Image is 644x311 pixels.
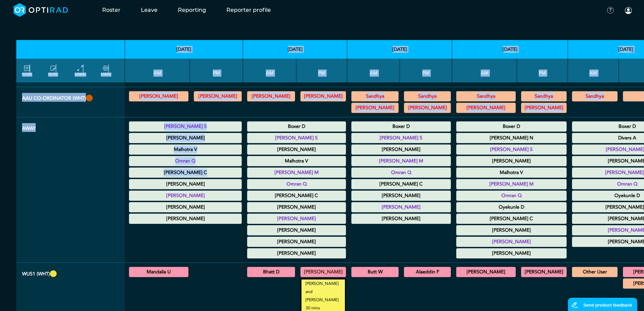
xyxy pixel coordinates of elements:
[522,104,566,112] summary: [PERSON_NAME]
[129,133,242,143] div: Maternity Leave 00:00 - 23:59
[130,192,241,200] summary: [PERSON_NAME]
[16,87,125,117] th: AAU Co-ordinator (WHT)
[130,203,241,211] summary: [PERSON_NAME]
[247,237,346,247] div: Other Leave 00:00 - 23:59
[456,202,567,212] div: Annual Leave 00:00 - 23:59
[352,180,450,188] summary: [PERSON_NAME] C
[125,40,243,59] th: [DATE]
[521,267,567,277] div: US Gynaecology 14:00 - 17:00
[248,169,345,177] summary: [PERSON_NAME] M
[457,180,566,188] summary: [PERSON_NAME] M
[351,133,451,143] div: Study Leave 00:00 - 23:59
[456,168,567,178] div: Annual Leave 00:00 - 23:59
[404,267,451,277] div: General US 13:00 - 16:30
[243,59,296,82] th: AM
[247,202,346,212] div: Maternity Leave 00:00 - 23:59
[347,59,400,82] th: AM
[129,91,188,101] div: AAU Co-ordinator 09:00 - 12:00
[352,145,450,154] summary: [PERSON_NAME]
[129,267,188,277] div: US General Paediatric 09:00 - 12:30
[522,92,566,100] summary: Sandhya
[130,92,187,100] summary: [PERSON_NAME]
[248,122,345,131] summary: Boxer D
[456,214,567,224] div: Annual Leave 00:00 - 23:59
[352,268,398,276] summary: Butt W
[522,268,566,276] summary: [PERSON_NAME]
[456,91,516,101] div: AAU Co-ordinator 09:00 - 12:00
[405,104,450,112] summary: [PERSON_NAME]
[456,225,567,235] div: Maternity Leave 00:00 - 23:59
[521,91,567,101] div: AAU Co-ordinator 12:00 - 16:30
[456,179,567,189] div: Study Leave 00:00 - 23:59
[129,214,242,224] div: Other Leave 00:00 - 23:59
[457,249,566,257] summary: [PERSON_NAME]
[352,134,450,142] summary: [PERSON_NAME] S
[457,215,566,223] summary: [PERSON_NAME] C
[129,179,242,189] div: Maternity Leave 00:00 - 23:59
[248,238,345,246] summary: [PERSON_NAME]
[352,92,398,100] summary: Sandhya
[352,203,450,211] summary: [PERSON_NAME]
[452,59,517,82] th: AM
[457,192,566,200] summary: Omran Q
[247,156,346,166] div: Annual Leave 00:00 - 23:59
[517,59,568,82] th: PM
[247,225,346,235] div: Annual Leave 00:00 - 23:59
[351,156,451,166] div: Study Leave 00:00 - 23:59
[352,192,450,200] summary: [PERSON_NAME]
[568,59,619,82] th: AM
[14,3,68,17] img: brand-opti-rad-logos-blue-and-white-d2f68631ba2948856bd03f2d395fb146ddc8fb01b4b6e9315ea85fa773367...
[572,267,618,277] div: Used by IR all morning 07:00 - 08:00
[347,40,452,59] th: [DATE]
[248,226,345,234] summary: [PERSON_NAME]
[352,169,450,177] summary: Omran Q
[457,134,566,142] summary: [PERSON_NAME] N
[247,248,346,258] div: Other Leave (pm) 12:00 - 23:59
[16,117,125,263] th: Away
[301,92,345,100] summary: [PERSON_NAME]
[405,268,450,276] summary: Alaeddin F
[456,191,567,201] div: Study Leave 00:00 - 23:59
[404,103,451,113] div: AAU Co-ordinator 12:00 - 17:30
[129,144,242,155] div: Annual Leave 00:00 - 23:59
[243,40,347,59] th: [DATE]
[352,104,398,112] summary: [PERSON_NAME]
[190,59,243,82] th: PM
[457,92,515,100] summary: Sandhya
[351,179,451,189] div: Annual Leave 00:00 - 23:59
[247,144,346,155] div: Maternity Leave 00:00 - 23:59
[296,59,347,82] th: PM
[248,192,345,200] summary: [PERSON_NAME] C
[129,202,242,212] div: Annual Leave 00:00 - 23:59
[456,248,567,258] div: Other Leave 00:00 - 23:59
[352,122,450,131] summary: Boxer D
[101,64,111,77] a: collapse/expand expected points
[456,267,516,277] div: General US 09:00 - 12:00
[351,267,399,277] div: US General Adult 08:30 - 12:30
[300,91,346,101] div: AAU Co-ordinator 12:00 - 17:30
[130,268,187,276] summary: Mandalia U
[351,168,451,178] div: Study Leave 00:00 - 23:59
[456,144,567,155] div: Study Leave 00:00 - 23:59
[248,180,345,188] summary: Omran Q
[247,267,295,277] div: US Interventional MSK/US Diagnostic MSK 11:00 - 12:40
[456,156,567,166] div: Maternity Leave 00:00 - 23:59
[457,169,566,177] summary: Malhotra V
[129,168,242,178] div: Annual Leave 00:00 - 23:59
[457,226,566,234] summary: [PERSON_NAME]
[405,92,450,100] summary: Sandhya
[457,145,566,154] summary: [PERSON_NAME] S
[130,215,241,223] summary: [PERSON_NAME]
[129,156,242,166] div: Study Leave 00:00 - 23:59
[129,191,242,201] div: Study Leave 00:00 - 23:59
[351,191,451,201] div: Maternity Leave 00:00 - 23:59
[247,121,346,132] div: Annual Leave 00:00 - 23:59
[248,203,345,211] summary: [PERSON_NAME]
[247,133,346,143] div: Study Leave 00:00 - 23:59
[573,268,617,276] summary: Other User
[194,91,242,101] div: AAU Co-ordinator 12:00 - 17:30
[248,92,294,100] summary: [PERSON_NAME]
[247,214,346,224] div: Study Leave 00:00 - 23:59
[521,103,567,113] div: AAU Co-ordinator 12:00 - 17:30
[457,157,566,165] summary: [PERSON_NAME]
